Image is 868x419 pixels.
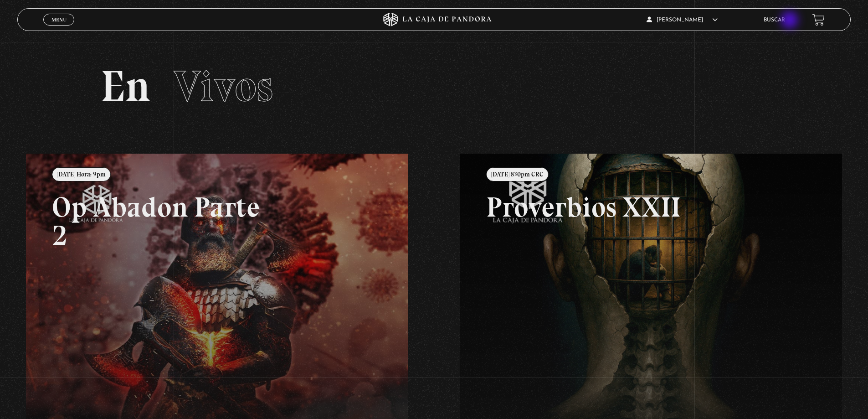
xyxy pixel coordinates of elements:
[174,60,273,112] span: Vivos
[101,65,767,108] h2: En
[48,25,70,31] span: Cerrar
[51,17,67,22] span: Menu
[647,17,718,23] span: [PERSON_NAME]
[812,14,825,26] a: View your shopping cart
[764,17,785,23] a: Buscar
